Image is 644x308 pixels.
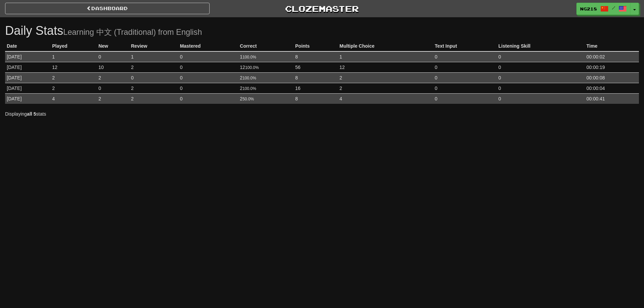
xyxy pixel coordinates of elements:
[50,83,97,93] td: 2
[129,62,178,72] td: 2
[238,62,294,72] td: 12
[5,111,639,117] div: Displaying stats
[5,41,50,51] th: Date
[238,41,294,51] th: Correct
[5,3,210,14] a: Dashboard
[50,51,97,62] td: 1
[63,28,202,37] small: Learning 中文 (Traditional) from English
[5,51,50,62] td: [DATE]
[242,97,254,101] small: 50.0%
[576,3,630,15] a: ng218 /
[245,65,259,70] small: 100.0%
[293,72,338,83] td: 8
[5,62,50,72] td: [DATE]
[178,72,238,83] td: 0
[293,41,338,51] th: Points
[238,72,294,83] td: 2
[97,83,129,93] td: 0
[433,93,497,104] td: 0
[97,93,129,104] td: 2
[293,93,338,104] td: 8
[293,83,338,93] td: 16
[585,72,639,83] td: 00:00:08
[178,83,238,93] td: 0
[293,62,338,72] td: 56
[497,41,585,51] th: Listening Skill
[585,83,639,93] td: 00:00:04
[129,93,178,104] td: 2
[338,72,433,83] td: 2
[27,111,36,117] b: all 5
[97,72,129,83] td: 2
[585,51,639,62] td: 00:00:02
[585,93,639,104] td: 00:00:41
[129,41,178,51] th: Review
[497,83,585,93] td: 0
[242,55,256,60] small: 100.0%
[178,41,238,51] th: Mastered
[497,72,585,83] td: 0
[97,51,129,62] td: 0
[238,51,294,62] td: 1
[238,83,294,93] td: 2
[585,41,639,51] th: Time
[338,41,433,51] th: Multiple Choice
[50,41,97,51] th: Played
[497,51,585,62] td: 0
[178,51,238,62] td: 0
[50,93,97,104] td: 4
[242,86,256,91] small: 100.0%
[338,93,433,104] td: 4
[97,62,129,72] td: 10
[220,3,424,15] a: Clozemaster
[338,83,433,93] td: 2
[50,72,97,83] td: 2
[433,51,497,62] td: 0
[612,5,615,10] span: /
[129,83,178,93] td: 2
[5,24,639,38] h1: Daily Stats
[433,83,497,93] td: 0
[338,62,433,72] td: 12
[433,62,497,72] td: 0
[97,41,129,51] th: New
[585,62,639,72] td: 00:00:19
[433,41,497,51] th: Text Input
[293,51,338,62] td: 8
[242,76,256,80] small: 100.0%
[178,93,238,104] td: 0
[338,51,433,62] td: 1
[129,72,178,83] td: 0
[5,72,50,83] td: [DATE]
[178,62,238,72] td: 0
[50,62,97,72] td: 12
[580,6,597,12] span: ng218
[497,62,585,72] td: 0
[433,72,497,83] td: 0
[5,93,50,104] td: [DATE]
[129,51,178,62] td: 1
[238,93,294,104] td: 2
[497,93,585,104] td: 0
[5,83,50,93] td: [DATE]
